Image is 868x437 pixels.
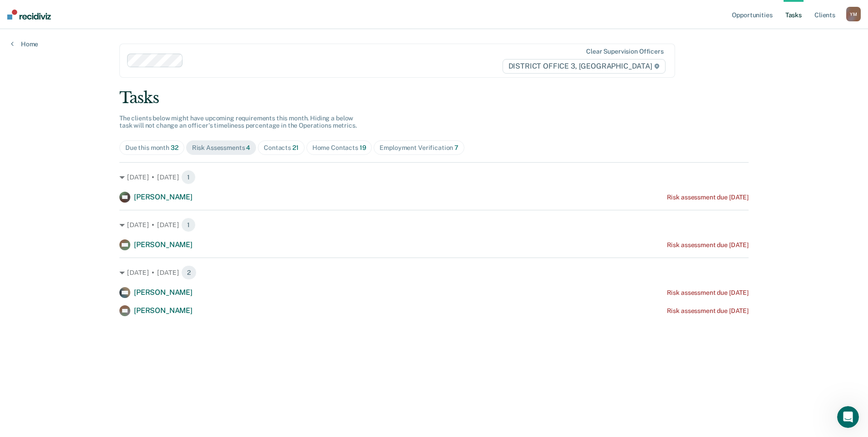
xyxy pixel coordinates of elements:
[454,144,459,151] span: 7
[586,48,663,55] div: Clear supervision officers
[264,144,299,152] div: Contacts
[134,193,192,201] span: [PERSON_NAME]
[11,40,38,48] a: Home
[134,306,192,315] span: [PERSON_NAME]
[360,144,366,151] span: 19
[667,241,749,249] div: Risk assessment due [DATE]
[119,89,749,107] div: Tasks
[125,144,178,152] div: Due this month
[503,59,666,74] span: DISTRICT OFFICE 3, [GEOGRAPHIC_DATA]
[119,170,749,184] div: [DATE] • [DATE] 1
[119,265,749,280] div: [DATE] • [DATE] 2
[134,240,192,249] span: [PERSON_NAME]
[181,170,196,184] span: 1
[119,218,749,232] div: [DATE] • [DATE] 1
[7,10,51,20] img: Recidiviz
[846,7,861,21] button: YM
[292,144,299,151] span: 21
[134,288,192,297] span: [PERSON_NAME]
[667,194,749,201] div: Risk assessment due [DATE]
[181,265,197,280] span: 2
[846,7,861,21] div: Y M
[380,144,459,152] div: Employment Verification
[119,114,357,129] span: The clients below might have upcoming requirements this month. Hiding a below task will not chang...
[181,218,196,232] span: 1
[246,144,250,151] span: 4
[837,406,859,428] iframe: Intercom live chat
[171,144,178,151] span: 32
[312,144,366,152] div: Home Contacts
[667,289,749,297] div: Risk assessment due [DATE]
[667,307,749,315] div: Risk assessment due [DATE]
[192,144,251,152] div: Risk Assessments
